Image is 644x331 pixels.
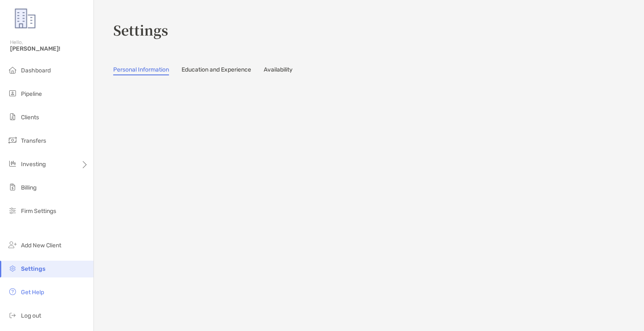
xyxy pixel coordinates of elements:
[113,66,169,75] a: Personal Information
[21,312,41,319] span: Log out
[8,135,18,145] img: transfers icon
[21,184,36,191] span: Billing
[113,20,634,39] h3: Settings
[8,205,18,216] img: firm-settings icon
[21,137,46,144] span: Transfers
[10,3,40,33] img: Zoe Logo
[8,240,18,250] img: add_new_client icon
[182,66,251,75] a: Education and Experience
[8,88,18,98] img: pipeline icon
[21,161,46,168] span: Investing
[21,242,61,249] span: Add New Client
[10,45,88,52] span: [PERSON_NAME]!
[8,263,18,273] img: settings icon
[21,265,45,272] span: Settings
[21,208,56,215] span: Firm Settings
[8,159,18,169] img: investing icon
[8,65,18,75] img: dashboard icon
[21,90,42,98] span: Pipeline
[21,289,44,296] span: Get Help
[8,182,18,192] img: billing icon
[8,112,18,122] img: clients icon
[21,114,39,121] span: Clients
[8,310,18,320] img: logout icon
[21,67,51,74] span: Dashboard
[264,66,293,75] a: Availability
[8,287,18,297] img: get-help icon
